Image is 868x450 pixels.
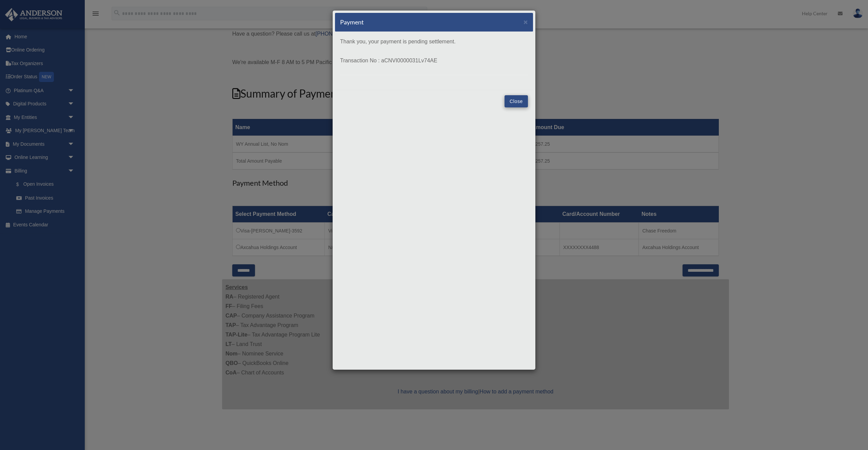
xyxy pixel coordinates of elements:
[340,37,528,46] p: Thank you, your payment is pending settlement.
[340,18,364,26] h5: Payment
[524,18,528,25] button: Close
[524,18,528,26] span: ×
[340,56,528,65] p: Transaction No : aCNVI0000031Lv74AE
[505,95,528,107] button: Close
